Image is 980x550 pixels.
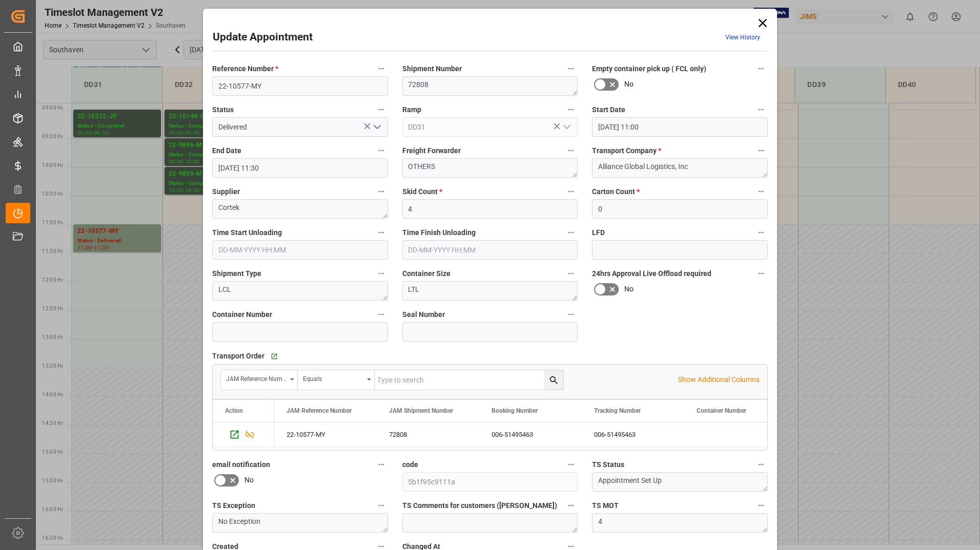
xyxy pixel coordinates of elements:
span: No [244,475,254,485]
textarea: Cortek [212,199,388,219]
button: search button [544,370,563,390]
div: Press SPACE to select this row. [213,422,274,447]
span: No [624,79,634,90]
div: Equals [303,372,363,384]
span: Reference Number [212,64,278,74]
div: 006-51495463 [479,422,582,447]
span: Time Finish Unloading [402,227,476,238]
button: Shipment Type [375,267,388,280]
input: DD-MM-YYYY HH:MM [402,240,578,260]
textarea: No Exception [212,513,388,533]
button: TS MOT [754,499,768,512]
input: DD-MM-YYYY HH:MM [212,158,388,178]
button: Reference Number * [375,62,388,75]
button: Carton Count * [754,185,768,198]
button: 24hrs Approval Live Offload required [754,267,768,280]
span: No [624,284,634,294]
span: Shipment Type [212,268,261,279]
span: Freight Forwarder [402,145,461,156]
button: Status [375,103,388,116]
span: Seal Number [402,309,445,320]
input: Type to search/select [402,117,578,137]
h2: Update Appointment [213,29,313,46]
button: Supplier [375,185,388,198]
textarea: Alliance Global Logistics, Inc [592,158,768,178]
a: View History [725,34,760,41]
textarea: Appointment Set Up [592,472,768,492]
input: DD-MM-YYYY HH:MM [212,240,388,260]
button: Transport Company * [754,144,768,157]
span: email notification [212,459,270,470]
span: Transport Order [212,351,264,362]
div: Action [225,407,243,414]
span: Container Size [402,268,451,279]
textarea: LTL [402,281,578,301]
div: JAM Reference Number [226,372,287,384]
button: Seal Number [564,308,578,321]
button: open menu [559,119,574,135]
textarea: 72808 [402,76,578,96]
span: Supplier [212,186,240,197]
button: Time Start Unloading [375,226,388,239]
button: TS Status [754,458,768,471]
span: End Date [212,145,241,156]
span: Carton Count [592,186,640,197]
button: Container Size [564,267,578,280]
span: LFD [592,227,605,238]
div: 22-10577-MY [274,422,377,447]
button: Freight Forwarder [564,144,578,157]
input: DD-MM-YYYY HH:MM [592,117,768,137]
span: Tracking Number [594,407,641,414]
button: Start Date [754,103,768,116]
span: 24hrs Approval Live Offload required [592,268,711,279]
span: Start Date [592,104,625,115]
button: code [564,458,578,471]
button: open menu [298,370,375,390]
span: Transport Company [592,145,661,156]
button: email notification [375,458,388,471]
span: TS MOT [592,500,619,511]
span: TS Status [592,459,624,470]
button: Skid Count * [564,185,578,198]
button: Shipment Number [564,62,578,75]
button: Ramp [564,103,578,116]
span: Shipment Number [402,64,462,74]
div: 72808 [377,422,479,447]
span: JAM Shipment Number [389,407,453,414]
button: TS Comments for customers ([PERSON_NAME]) [564,499,578,512]
span: TS Exception [212,500,255,511]
span: TS Comments for customers ([PERSON_NAME]) [402,500,557,511]
div: 006-51495463 [582,422,684,447]
span: Empty container pick up ( FCL only) [592,64,706,74]
span: Ramp [402,104,421,115]
span: Container Number [212,309,272,320]
span: Skid Count [402,186,442,197]
span: code [402,459,418,470]
span: Booking Number [492,407,538,414]
span: Status [212,104,234,115]
p: Show Additional Columns [678,374,760,385]
button: open menu [221,370,298,390]
input: Type to search/select [212,117,388,137]
button: LFD [754,226,768,239]
textarea: LCL [212,281,388,301]
button: Time Finish Unloading [564,226,578,239]
textarea: OTHERS [402,158,578,178]
button: Empty container pick up ( FCL only) [754,62,768,75]
button: open menu [369,119,384,135]
button: TS Exception [375,499,388,512]
button: Container Number [375,308,388,321]
textarea: 4 [592,513,768,533]
button: End Date [375,144,388,157]
span: Time Start Unloading [212,227,282,238]
input: Type to search [375,370,563,390]
span: Container Number [697,407,746,414]
span: JAM Reference Number [287,407,352,414]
